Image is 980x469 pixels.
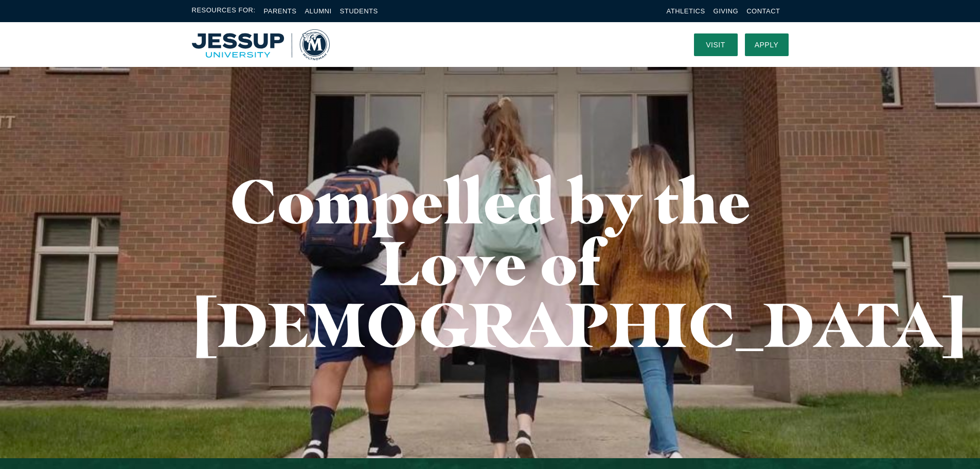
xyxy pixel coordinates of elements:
[714,7,739,15] a: Giving
[192,29,330,60] a: Home
[264,7,297,15] a: Parents
[192,5,256,17] span: Resources For:
[745,33,789,56] a: Apply
[667,7,705,15] a: Athletics
[746,7,780,15] a: Contact
[192,170,789,355] h1: Compelled by the Love of [DEMOGRAPHIC_DATA]
[305,7,331,15] a: Alumni
[340,7,378,15] a: Students
[192,29,330,60] img: Multnomah University Logo
[694,33,738,56] a: Visit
